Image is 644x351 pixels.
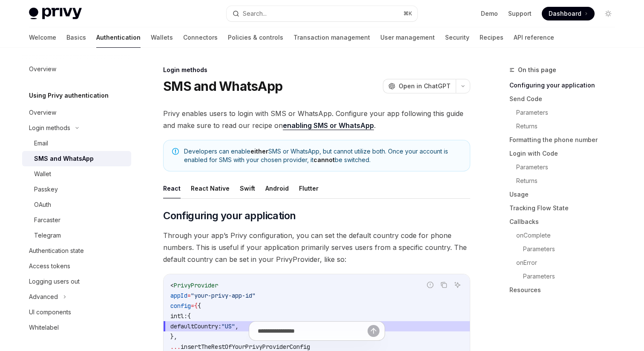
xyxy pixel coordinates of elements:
[523,270,622,283] a: Parameters
[380,27,435,48] a: User management
[508,9,532,18] a: Support
[170,312,187,320] span: intl:
[22,305,131,320] a: UI components
[509,215,622,229] a: Callbacks
[22,105,131,120] a: Overview
[172,148,179,155] svg: Note
[313,156,335,163] strong: cannot
[509,283,622,297] a: Resources
[438,279,449,290] button: Copy the contents from the code block
[29,123,70,133] div: Login methods
[509,147,622,160] a: Login with Code
[170,281,174,289] span: <
[29,27,56,48] a: Welcome
[516,229,622,242] a: onComplete
[509,78,622,92] a: Configuring your application
[227,6,417,21] button: Search...⌘K
[163,66,470,74] div: Login methods
[22,61,131,77] a: Overview
[96,27,141,48] a: Authentication
[151,27,173,48] a: Wallets
[66,27,86,48] a: Basics
[34,215,60,225] div: Farcaster
[29,292,58,302] div: Advanced
[22,212,131,228] a: Farcaster
[170,292,187,299] span: appId
[34,230,61,241] div: Telegram
[549,9,581,18] span: Dashboard
[283,121,374,130] a: enabling SMS or WhatsApp
[29,276,80,287] div: Logging users out
[22,166,131,182] a: Wallet
[22,151,131,166] a: SMS and WhatsApp
[481,9,498,18] a: Demo
[509,188,622,201] a: Usage
[228,27,283,48] a: Policies & controls
[22,274,131,289] a: Logging users out
[509,92,622,106] a: Send Code
[163,107,470,131] span: Privy enables users to login with SMS or WhatsApp. Configure your app following this guide and ma...
[601,7,615,20] button: Toggle dark mode
[22,320,131,335] a: Whitelabel
[509,133,622,147] a: Formatting the phone number
[198,302,201,310] span: {
[34,200,51,210] div: OAuth
[29,64,56,74] div: Overview
[29,90,109,101] h5: Using Privy authentication
[191,178,230,198] button: React Native
[163,209,296,223] span: Configuring your application
[22,243,131,258] a: Authentication state
[22,182,131,197] a: Passkey
[170,302,191,310] span: config
[516,119,622,133] a: Returns
[184,147,461,164] span: Developers can enable SMS or WhatsApp, but cannot utilize both. Once your account is enabled for ...
[34,154,94,164] div: SMS and WhatsApp
[265,178,289,198] button: Android
[516,174,622,188] a: Returns
[299,178,319,198] button: Flutter
[34,184,58,194] div: Passkey
[163,229,470,265] span: Through your app’s Privy configuration, you can set the default country code for phone numbers. T...
[22,197,131,212] a: OAuth
[542,7,595,20] a: Dashboard
[452,279,463,290] button: Ask AI
[514,27,554,48] a: API reference
[399,82,451,90] span: Open in ChatGPT
[383,79,456,93] button: Open in ChatGPT
[480,27,503,48] a: Recipes
[516,106,622,119] a: Parameters
[518,65,556,75] span: On this page
[174,281,218,289] span: PrivyProvider
[22,228,131,243] a: Telegram
[29,246,84,256] div: Authentication state
[425,279,436,290] button: Report incorrect code
[293,27,370,48] a: Transaction management
[22,136,131,151] a: Email
[29,322,59,333] div: Whitelabel
[523,242,622,256] a: Parameters
[183,27,218,48] a: Connectors
[403,10,412,17] span: ⌘ K
[34,138,48,148] div: Email
[187,292,191,299] span: =
[240,178,255,198] button: Swift
[191,302,194,310] span: =
[191,292,256,299] span: "your-privy-app-id"
[29,261,70,271] div: Access tokens
[250,148,268,155] strong: either
[243,9,267,19] div: Search...
[29,8,82,20] img: light logo
[509,201,622,215] a: Tracking Flow State
[22,258,131,274] a: Access tokens
[368,325,379,337] button: Send message
[516,160,622,174] a: Parameters
[194,302,198,310] span: {
[34,169,51,179] div: Wallet
[516,256,622,270] a: onError
[187,312,191,320] span: {
[29,107,56,118] div: Overview
[163,178,181,198] button: React
[445,27,469,48] a: Security
[29,307,71,317] div: UI components
[163,78,282,94] h1: SMS and WhatsApp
